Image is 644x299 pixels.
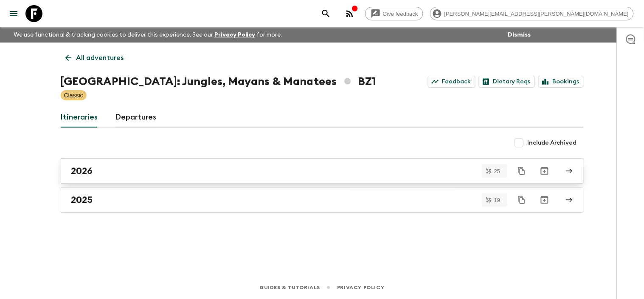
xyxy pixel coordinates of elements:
[61,49,129,66] a: All adventures
[538,76,584,88] a: Bookings
[71,194,93,205] h2: 2025
[61,73,377,90] h1: [GEOGRAPHIC_DATA]: Jungles, Mayans & Manatees BZ1
[514,192,529,208] button: Duplicate
[440,11,633,17] span: [PERSON_NAME][EMAIL_ADDRESS][PERSON_NAME][DOMAIN_NAME]
[214,32,256,38] a: Privacy Policy
[318,5,335,22] button: search adventures
[536,191,553,208] button: Archive
[378,11,423,17] span: Give feedback
[61,187,584,213] a: 2025
[365,7,423,20] a: Give feedback
[479,76,535,88] a: Dietary Reqs
[10,27,286,43] p: We use functional & tracking cookies to deliver this experience. See our for more.
[64,91,83,100] p: Classic
[71,165,93,177] h2: 2026
[337,283,384,292] a: Privacy Policy
[61,158,584,184] a: 2026
[259,283,320,292] a: Guides & Tutorials
[61,107,98,128] a: Itineraries
[528,139,577,147] span: Include Archived
[76,53,124,63] p: All adventures
[514,163,529,179] button: Duplicate
[536,162,553,179] button: Archive
[5,5,22,22] button: menu
[115,107,157,128] a: Departures
[489,168,505,174] span: 25
[489,197,505,203] span: 19
[428,76,475,88] a: Feedback
[506,29,533,41] button: Dismiss
[430,7,634,20] div: [PERSON_NAME][EMAIL_ADDRESS][PERSON_NAME][DOMAIN_NAME]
